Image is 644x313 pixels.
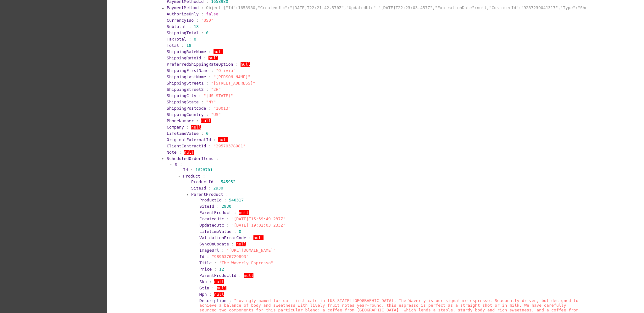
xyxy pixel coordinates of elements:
span: null [236,242,246,246]
span: UpdatedUtc [199,223,224,228]
span: Gtin [199,286,209,290]
span: : [226,217,229,221]
span: Product [183,174,200,178]
span: ParentProduct [199,210,231,215]
span: "Olivia" [216,68,236,73]
span: ValidationErrorCode [199,235,246,240]
span: 545952 [221,179,236,184]
span: Id [199,254,204,259]
span: : [229,298,231,303]
span: ShippingPostcode [167,106,206,111]
span: : [234,229,236,234]
span: PaymentMethod [167,5,199,10]
span: : [201,30,204,35]
span: "29579378981" [214,144,246,148]
span: 540317 [229,198,244,202]
span: "[DATE]T19:02:03.233Z" [231,223,286,228]
span: 1628701 [195,167,213,172]
span: "[PERSON_NAME]" [214,74,250,79]
span: ImageUrl [199,248,219,253]
span: : [214,137,216,142]
span: TaxTotal [167,37,186,41]
span: 12 [219,267,224,272]
span: ShippingRateName [167,49,206,54]
span: null [241,62,250,67]
span: "USD" [201,18,214,23]
span: Title [199,261,212,265]
span: ShippingCountry [167,112,203,117]
span: 0 [194,37,196,41]
span: : [208,74,211,79]
span: null [253,235,263,240]
span: ParentProduct [191,192,223,197]
span: Note [167,150,176,155]
span: "The Waverly Espresso" [219,261,273,265]
span: ShippingTotal [167,30,199,35]
span: "NY" [206,100,216,104]
span: PhoneNumber [167,118,194,123]
span: : [222,248,224,253]
span: "10013" [214,106,231,111]
span: CurrencyIso [167,18,194,23]
span: : [201,131,204,136]
span: : [203,174,205,178]
span: null [244,273,253,278]
span: null [217,286,226,290]
span: : [212,286,214,290]
span: Id [183,167,188,172]
span: "2H" [211,87,221,92]
span: null [214,292,224,297]
span: : [239,273,241,278]
span: : [208,186,211,190]
span: ShippingStreet1 [167,81,203,85]
span: SiteId [191,186,206,190]
span: null [218,137,228,142]
span: ShippingCity [167,93,196,98]
span: : [236,62,238,67]
span: 0 [206,30,208,35]
span: null [201,118,211,123]
span: : [207,254,209,259]
span: : [206,112,208,117]
span: : [186,125,189,129]
span: "[STREET_ADDRESS]" [211,81,255,85]
span: ShippingStreet2 [167,87,203,92]
span: : [201,100,204,104]
span: : [224,198,226,202]
span: : [189,37,192,41]
span: : [234,210,236,215]
span: null [239,210,248,215]
span: : [214,261,217,265]
span: ClientContractId [167,144,206,148]
span: CreatedUtc [199,217,224,221]
span: "9896376729893" [212,254,248,259]
span: : [231,242,234,246]
span: SiteId [199,204,214,209]
span: : [211,68,214,73]
span: "[US_STATE]" [203,93,233,98]
span: Subtotal [167,24,186,29]
span: : [189,24,192,29]
span: 18 [186,43,192,48]
span: "[DATE]T15:59:49.237Z" [231,217,286,221]
span: LifetimeValue [199,229,231,234]
span: null [214,279,224,284]
span: : [209,279,212,284]
span: : [208,49,211,54]
span: LifetimeValue [167,131,199,136]
span: : [196,118,199,123]
span: null [184,150,194,155]
span: Total [167,43,179,48]
span: : [191,167,193,172]
span: ParentProductId [199,273,236,278]
span: ShippingFirstName [167,68,208,73]
span: 0 [239,229,241,234]
span: Description [199,298,226,303]
span: Price [199,267,212,272]
span: Sku [199,279,207,284]
span: 2930 [222,204,231,209]
span: : [206,87,208,92]
span: OriginalExternalId [167,137,211,142]
span: ShippingLastName [167,74,206,79]
span: : [206,81,208,85]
